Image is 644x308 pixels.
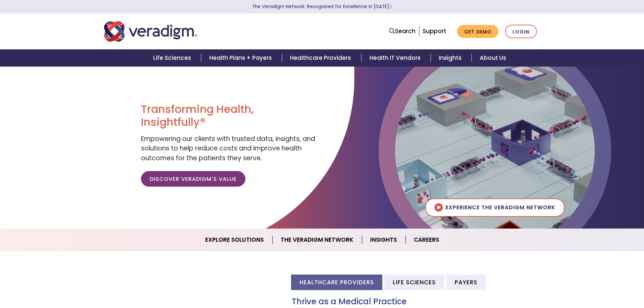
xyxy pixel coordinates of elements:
[292,297,540,307] h3: Thrive as a Medical Practice
[384,275,444,290] li: Life Sciences
[446,275,486,290] li: Payers
[389,27,415,36] a: Search
[505,25,537,39] a: Login
[104,20,197,43] img: Veradigm logo
[141,103,317,129] h1: Transforming Health, Insightfully®
[472,49,514,67] a: About Us
[362,231,406,248] a: Insights
[145,49,201,67] a: Life Sciences
[431,49,472,67] a: Insights
[197,231,272,248] a: Explore Solutions
[423,27,446,35] a: Support
[201,49,282,67] a: Health Plans + Payers
[141,134,315,163] span: Empowering our clients with trusted data, insights, and solutions to help reduce costs and improv...
[252,3,392,10] a: The Veradigm Network: Recognized for Excellence in [DATE]Learn More
[361,49,431,67] a: Health IT Vendors
[141,171,245,187] a: Discover Veradigm's Value
[272,231,362,248] a: The Veradigm Network
[389,3,392,10] span: Learn More
[291,275,382,290] li: Healthcare Providers
[457,25,499,38] a: Get Demo
[406,231,447,248] a: Careers
[282,49,361,67] a: Healthcare Providers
